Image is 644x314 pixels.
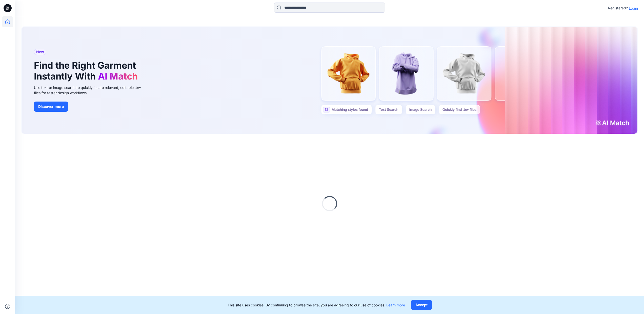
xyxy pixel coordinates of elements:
[629,6,638,11] p: Login
[228,302,405,308] p: This site uses cookies. By continuing to browse the site, you are agreeing to our use of cookies.
[36,49,44,55] span: New
[411,300,432,310] button: Accept
[34,60,140,82] h1: Find the Right Garment Instantly With
[34,102,68,112] button: Discover more
[608,5,628,11] p: Registered?
[386,303,405,307] a: Learn more
[34,85,148,95] div: Use text or image search to quickly locate relevant, editable .bw files for faster design workflows.
[98,71,138,82] span: AI Match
